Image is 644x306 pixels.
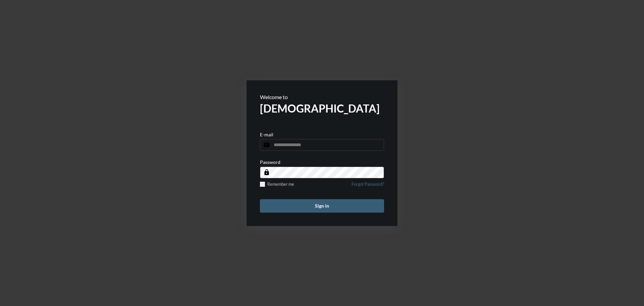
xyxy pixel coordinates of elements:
[260,94,384,100] p: Welcome to
[352,182,384,191] a: Forgot Password?
[260,159,280,165] p: Password
[260,199,384,213] button: Sign in
[260,182,294,187] label: Remember me
[260,102,384,115] h2: [DEMOGRAPHIC_DATA]
[260,132,273,137] p: E-mail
